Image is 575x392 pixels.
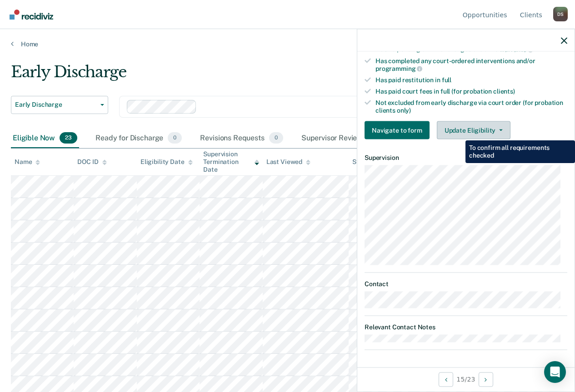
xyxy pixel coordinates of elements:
div: Has paid court fees in full (for probation [375,87,567,95]
span: 23 [60,132,77,144]
div: Supervision Termination Date [203,150,259,173]
div: Status [352,158,372,166]
img: Recidiviz [10,10,53,20]
span: programming [375,65,422,72]
div: DOC ID [77,158,106,166]
button: Update Eligibility [437,121,510,139]
dt: Supervision [365,154,567,162]
span: Early Discharge [15,101,97,109]
button: Next Opportunity [479,372,493,387]
a: Home [11,40,564,48]
span: 0 [168,132,182,144]
span: only) [397,106,411,114]
span: clients) [493,87,515,94]
a: Navigate to form link [365,121,433,139]
div: Last Viewed [266,158,310,166]
div: Not excluded from early discharge via court order (for probation clients [375,99,567,114]
div: Open Intercom Messenger [544,361,566,383]
div: Eligible Now [11,129,79,149]
div: Early Discharge [11,63,529,89]
div: Supervisor Review [300,129,384,149]
div: Has completed any court-ordered interventions and/or [375,57,567,72]
dt: Contact [365,280,567,288]
div: Revisions Requests [198,129,285,149]
div: Eligibility Date [140,158,193,166]
button: Profile dropdown button [553,7,568,21]
button: Navigate to form [365,121,430,139]
div: D S [553,7,568,21]
span: 0 [269,132,283,144]
dt: Relevant Contact Notes [365,323,567,331]
div: Ready for Discharge [94,129,184,149]
div: Has paid restitution in [375,76,567,84]
span: full [442,76,451,84]
div: 15 / 23 [357,367,575,391]
div: Name [15,158,40,166]
button: Previous Opportunity [439,372,453,387]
